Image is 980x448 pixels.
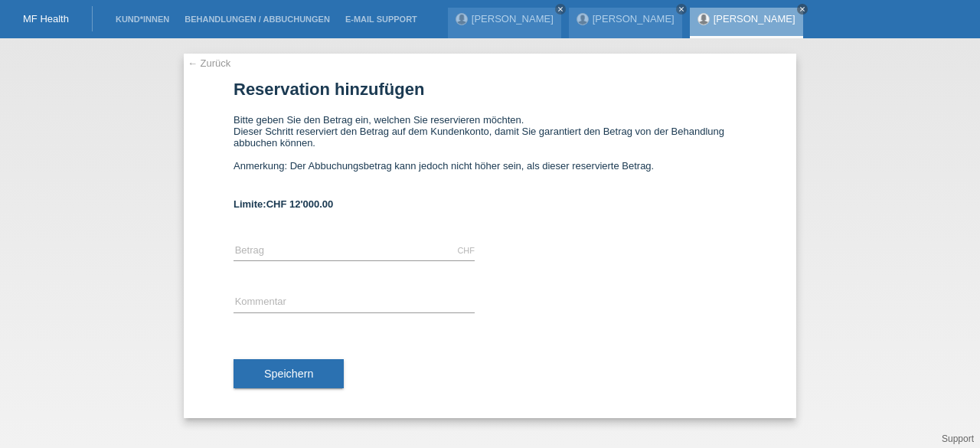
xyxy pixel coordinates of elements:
a: close [555,4,566,15]
i: close [557,5,564,13]
div: Bitte geben Sie den Betrag ein, welchen Sie reservieren möchten. Dieser Schritt reserviert den Be... [234,114,746,183]
i: close [799,5,806,13]
a: Behandlungen / Abbuchungen [177,15,338,24]
a: close [797,4,808,15]
h1: Reservation hinzufügen [234,80,746,99]
span: CHF 12'000.00 [266,198,334,210]
a: [PERSON_NAME] [714,13,795,25]
div: CHF [457,246,475,255]
b: Limite: [234,198,333,210]
a: [PERSON_NAME] [593,13,675,25]
a: E-Mail Support [338,15,425,24]
button: Speichern [234,359,344,388]
a: Support [942,433,974,444]
a: close [676,4,687,15]
i: close [678,5,685,13]
a: ← Zurück [188,57,230,69]
a: MF Health [23,13,69,25]
a: Kund*innen [108,15,177,24]
a: [PERSON_NAME] [472,13,554,25]
span: Speichern [264,368,313,380]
